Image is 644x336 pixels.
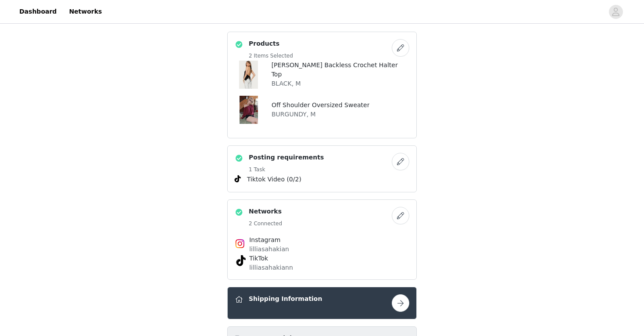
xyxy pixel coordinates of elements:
[249,153,324,162] h4: Posting requirements
[272,61,409,79] h4: [PERSON_NAME] Backless Crochet Halter Top
[239,61,258,89] img: Ivey Backless Crochet Halter Top
[249,263,395,272] p: lilliasahakiann
[272,79,409,88] p: BLACK, M
[612,5,620,19] div: avatar
[64,2,107,22] a: Networks
[227,145,417,192] div: Posting requirements
[240,96,258,124] img: Off Shoulder Oversized Sweater
[272,110,369,119] p: BURGUNDY, M
[227,32,417,138] div: Products
[249,39,293,48] h4: Products
[249,52,293,60] h5: 2 Items Selected
[249,220,282,228] h5: 2 Connected
[249,207,282,216] h4: Networks
[227,287,417,319] div: Shipping Information
[249,166,324,173] h5: 1 Task
[235,238,245,249] img: Instagram Icon
[14,2,62,22] a: Dashboard
[247,175,301,184] span: Tiktok Video (0/2)
[249,245,395,254] p: lilliasahakian
[272,101,369,110] h4: Off Shoulder Oversized Sweater
[249,254,395,263] h4: TikTok
[249,294,322,303] h4: Shipping Information
[227,199,417,280] div: Networks
[249,235,395,245] h4: Instagram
